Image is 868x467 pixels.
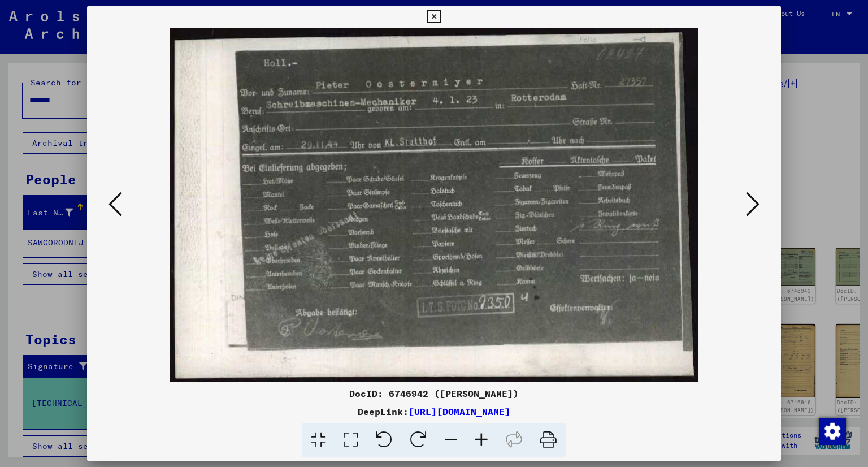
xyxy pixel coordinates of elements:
[87,387,782,400] div: DocID: 6746942 ([PERSON_NAME])
[409,406,510,417] a: [URL][DOMAIN_NAME]
[819,418,846,445] img: Change consent
[87,405,782,418] div: DeepLink:
[818,417,845,444] div: Change consent
[125,28,743,382] img: 001.jpg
